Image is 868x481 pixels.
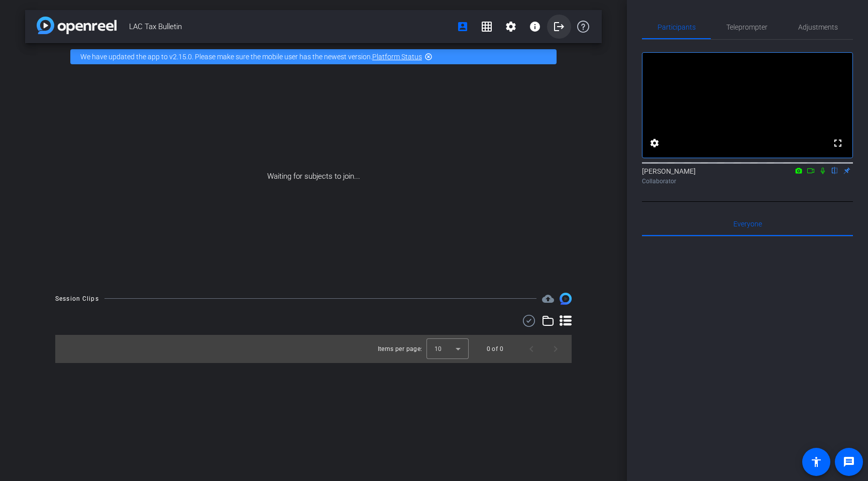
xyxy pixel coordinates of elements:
mat-icon: cloud_upload [542,293,554,305]
mat-icon: fullscreen [832,137,844,149]
a: Platform Status [372,53,422,61]
img: app-logo [37,17,117,34]
span: Teleprompter [726,24,768,31]
span: LAC Tax Bulletin [129,17,451,37]
mat-icon: highlight_off [424,53,432,61]
mat-icon: info [529,21,541,33]
button: Previous page [519,337,544,361]
div: [PERSON_NAME] [642,166,853,186]
div: 0 of 0 [487,344,503,354]
span: Participants [658,24,696,31]
div: Items per page: [378,344,422,354]
img: Session clips [560,293,572,305]
mat-icon: flip [829,166,841,175]
mat-icon: message [843,456,855,468]
mat-icon: logout [553,21,565,33]
div: Session Clips [55,294,99,304]
mat-icon: accessibility [810,456,822,468]
span: Everyone [733,220,762,227]
div: We have updated the app to v2.15.0. Please make sure the mobile user has the newest version. [70,49,557,64]
span: Destinations for your clips [542,293,554,305]
mat-icon: settings [505,21,517,33]
mat-icon: settings [648,137,661,149]
span: Adjustments [798,24,838,31]
mat-icon: grid_on [481,21,493,33]
div: Waiting for subjects to join... [25,70,602,283]
button: Next page [544,337,568,361]
div: Collaborator [642,177,853,186]
mat-icon: account_box [457,21,469,33]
